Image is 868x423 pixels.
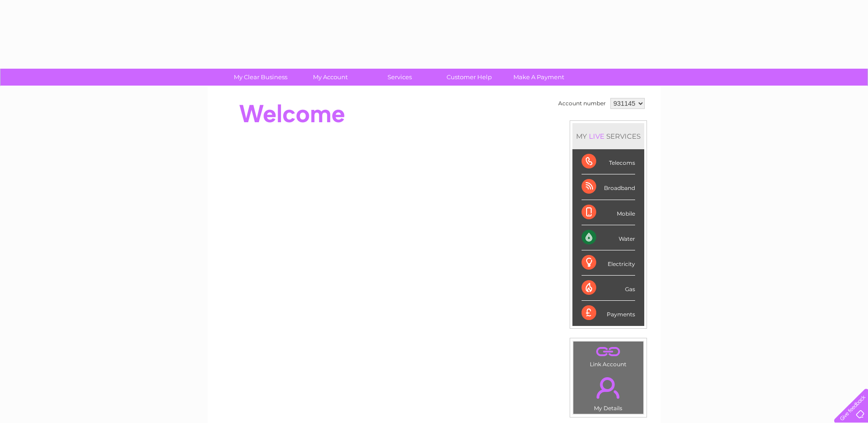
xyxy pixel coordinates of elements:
[582,174,635,200] div: Broadband
[582,301,635,325] div: Payments
[582,149,635,174] div: Telecoms
[501,69,577,86] a: Make A Payment
[556,96,608,111] td: Account number
[576,372,641,404] a: .
[573,369,644,414] td: My Details
[582,250,635,276] div: Electricity
[573,341,644,370] td: Link Account
[223,69,298,86] a: My Clear Business
[587,132,606,141] div: LIVE
[582,276,635,301] div: Gas
[362,69,437,86] a: Services
[292,69,368,86] a: My Account
[576,344,641,360] a: .
[431,69,507,86] a: Customer Help
[582,225,635,250] div: Water
[582,200,635,225] div: Mobile
[572,123,644,149] div: MY SERVICES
